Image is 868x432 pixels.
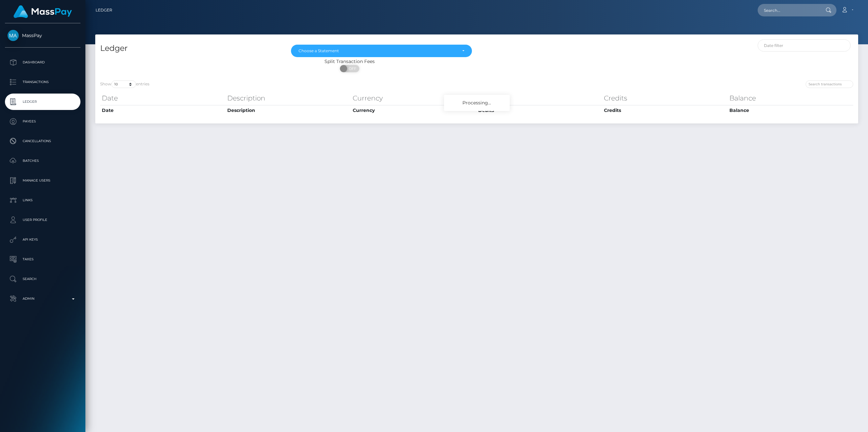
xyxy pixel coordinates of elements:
label: Show entries [100,80,149,88]
a: User Profile [5,212,80,228]
div: Processing... [444,95,510,111]
p: Manage Users [8,176,78,185]
th: Balance [728,105,853,116]
a: Ledger [5,94,80,110]
div: Split Transaction Fees [95,58,604,65]
th: Currency [351,105,477,116]
select: Showentries [111,80,136,88]
input: Search... [758,4,819,16]
p: Taxes [8,254,78,264]
input: Date filter [758,39,851,52]
a: Ledger [96,3,112,17]
img: MassPay [8,30,19,41]
p: Transactions [8,77,78,87]
th: Date [100,105,226,116]
th: Credits [602,92,728,105]
span: OFF [344,65,360,72]
a: Taxes [5,251,80,268]
a: Batches [5,153,80,169]
p: Search [8,274,78,284]
p: Admin [8,294,78,304]
a: Search [5,271,80,287]
a: Manage Users [5,172,80,189]
p: Ledger [8,97,78,107]
a: API Keys [5,231,80,248]
a: Payees [5,113,80,130]
input: Search transactions [806,80,853,88]
th: Credits [602,105,728,116]
th: Debits [477,105,602,116]
p: Dashboard [8,57,78,67]
button: Choose a Statement [291,45,472,57]
a: Links [5,192,80,208]
span: MassPay [5,32,80,38]
h4: Ledger [100,43,281,54]
a: Cancellations [5,133,80,149]
p: User Profile [8,215,78,225]
th: Description [226,105,351,116]
th: Description [226,92,351,105]
p: Cancellations [8,136,78,146]
p: Payees [8,117,78,126]
a: Admin [5,291,80,307]
p: API Keys [8,235,78,245]
a: Transactions [5,74,80,90]
p: Links [8,195,78,205]
a: Dashboard [5,54,80,71]
img: MassPay Logo [13,5,72,18]
th: Date [100,92,226,105]
p: Batches [8,156,78,166]
th: Currency [351,92,477,105]
th: Debits [477,92,602,105]
div: Choose a Statement [299,48,457,54]
th: Balance [728,92,853,105]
